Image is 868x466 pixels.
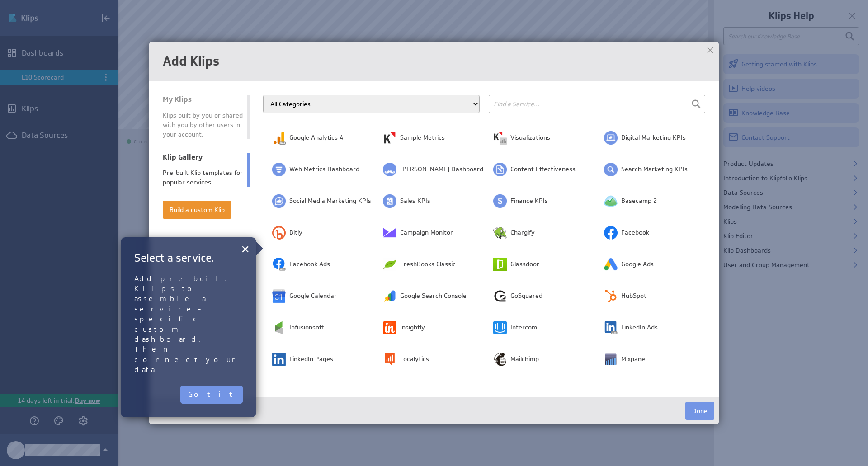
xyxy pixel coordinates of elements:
[400,260,456,269] span: FreshBooks Classic
[493,131,507,145] img: image5288152894157907875.png
[400,292,467,301] span: Google Search Console
[510,355,539,364] span: Mailchimp
[272,226,286,240] img: image8320012023144177748.png
[604,353,618,366] img: image2262199030057641335.png
[289,292,337,301] span: Google Calendar
[383,194,396,208] img: image1810292984256751319.png
[272,194,286,208] img: image8669511407265061774.png
[621,323,658,332] span: LinkedIn Ads
[134,274,243,375] p: Add pre-built Klips to assemble a service-specific custom dashboard. Then connect your data.
[272,131,286,145] img: image6502031566950861830.png
[289,197,371,206] span: Social Media Marketing KPIs
[621,133,686,142] span: Digital Marketing KPIs
[493,226,507,240] img: image2261544860167327136.png
[604,131,618,145] img: image4712442411381150036.png
[383,163,396,176] img: image2048842146512654208.png
[621,355,646,364] span: Mixpanel
[272,353,286,366] img: image1927158031853539236.png
[134,251,243,265] h2: Select a service.
[163,201,231,219] button: Build a custom Klip
[163,153,243,162] div: Klip Gallery
[604,321,618,334] img: image1858912082062294012.png
[621,292,646,301] span: HubSpot
[383,226,396,240] img: image6347507244920034643.png
[272,258,286,271] img: image2754833655435752804.png
[604,289,618,303] img: image4788249492605619304.png
[400,133,445,142] span: Sample Metrics
[510,133,550,142] span: Visualizations
[489,95,705,113] input: Find a Service...
[289,133,343,142] span: Google Analytics 4
[685,402,714,420] button: Done
[272,163,286,176] img: image7785814661071211034.png
[604,194,618,208] img: image259683944446962572.png
[163,168,243,187] div: Pre-built Klip templates for popular services.
[400,165,483,174] span: [PERSON_NAME] Dashboard
[621,197,657,206] span: Basecamp 2
[621,260,654,269] span: Google Ads
[604,258,618,271] img: image8417636050194330799.png
[383,353,396,366] img: image9004029412686863253.png
[493,258,507,271] img: image4203343126471956075.png
[510,165,576,174] span: Content Effectiveness
[400,323,425,332] span: Insightly
[289,228,302,237] span: Bitly
[493,353,507,366] img: image1629079199996430842.png
[383,258,396,271] img: image3522292994667009732.png
[163,55,705,68] h1: Add Klips
[289,165,359,174] span: Web Metrics Dashboard
[163,95,243,104] div: My Klips
[493,194,507,208] img: image286808521443149053.png
[510,197,548,206] span: Finance KPIs
[510,323,537,332] span: Intercom
[272,321,286,334] img: image4858805091178672087.png
[493,163,507,176] img: image5117197766309347828.png
[400,197,430,206] span: Sales KPIs
[400,355,429,364] span: Localytics
[383,131,396,145] img: image1443927121734523965.png
[604,226,618,240] img: image729517258887019810.png
[241,240,250,258] button: Close
[510,260,539,269] span: Glassdoor
[621,228,649,237] span: Facebook
[383,289,396,303] img: image9023359807102731842.png
[493,289,507,303] img: image2563615312826291593.png
[272,289,286,303] img: image4693762298343897077.png
[289,355,333,364] span: LinkedIn Pages
[400,228,453,237] span: Campaign Monitor
[289,323,324,332] span: Infusionsoft
[510,292,542,301] span: GoSquared
[163,111,243,139] div: Klips built by you or shared with you by other users in your account.
[621,165,688,174] span: Search Marketing KPIs
[510,228,535,237] span: Chargify
[180,386,243,404] button: Got it
[493,321,507,334] img: image3296276360446815218.png
[289,260,330,269] span: Facebook Ads
[383,321,396,334] img: image8284517391661430187.png
[604,163,618,176] img: image52590220093943300.png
